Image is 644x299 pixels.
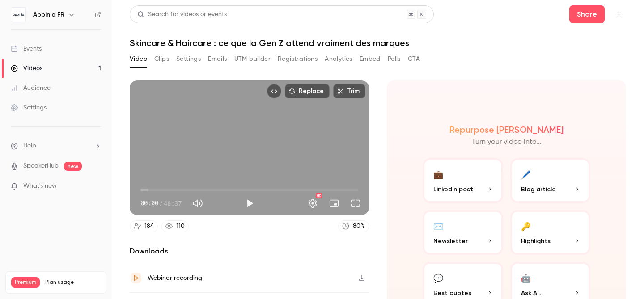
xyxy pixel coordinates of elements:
div: Events [11,44,42,53]
div: 80 % [353,222,365,231]
div: 110 [176,222,185,231]
div: 💼 [433,167,443,181]
span: Ask Ai... [521,288,542,298]
div: 💬 [433,271,443,285]
span: / [159,198,163,208]
a: SpeakerHub [23,161,59,171]
button: Analytics [325,52,352,66]
div: 184 [144,222,154,231]
button: UTM builder [234,52,271,66]
button: Play [241,194,258,212]
button: Trim [333,84,365,98]
span: Blog article [521,185,556,194]
span: new [64,162,82,171]
button: Embed video [267,84,281,98]
button: Settings [304,194,322,212]
button: 🔑Highlights [510,210,591,255]
h6: Appinio FR [33,10,64,19]
span: Help [23,141,36,151]
button: Mute [189,194,207,212]
span: Plan usage [45,279,101,286]
button: 🖊️Blog article [510,158,591,203]
div: Search for videos or events [137,10,227,19]
div: Videos [11,64,42,73]
li: help-dropdown-opener [11,141,101,151]
button: Polls [388,52,401,66]
span: LinkedIn post [433,185,473,194]
button: Emails [208,52,227,66]
h2: Repurpose [PERSON_NAME] [449,124,563,135]
div: 🖊️ [521,167,531,181]
span: Premium [11,277,40,288]
a: 110 [161,220,189,232]
p: Turn your video into... [472,137,542,147]
button: Video [130,52,147,66]
button: Top Bar Actions [612,7,626,21]
h2: Downloads [130,246,369,257]
button: Full screen [347,194,364,212]
div: ✉️ [433,219,443,233]
button: Registrations [278,52,318,66]
span: 00:00 [140,198,158,208]
button: CTA [408,52,420,66]
span: 46:37 [164,198,182,208]
div: HD [316,193,322,198]
a: 184 [130,220,158,232]
div: 🔑 [521,219,531,233]
div: Settings [11,103,47,112]
button: Share [569,5,605,23]
span: Highlights [521,236,551,246]
button: Settings [176,52,201,66]
span: Newsletter [433,236,468,246]
span: Best quotes [433,288,471,298]
div: 🤖 [521,271,531,285]
a: 80% [338,220,369,232]
div: Audience [11,84,51,93]
button: Turn on miniplayer [325,194,343,212]
h1: Skincare & Haircare : ce que la Gen Z attend vraiment des marques [130,38,626,48]
img: Appinio FR [11,8,25,22]
div: Webinar recording [148,273,202,283]
button: Embed [360,52,381,66]
button: 💼LinkedIn post [423,158,503,203]
button: Clips [154,52,169,66]
button: Replace [285,84,330,98]
button: ✉️Newsletter [423,210,503,255]
div: 00:00 [140,198,182,208]
span: What's new [23,181,57,191]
